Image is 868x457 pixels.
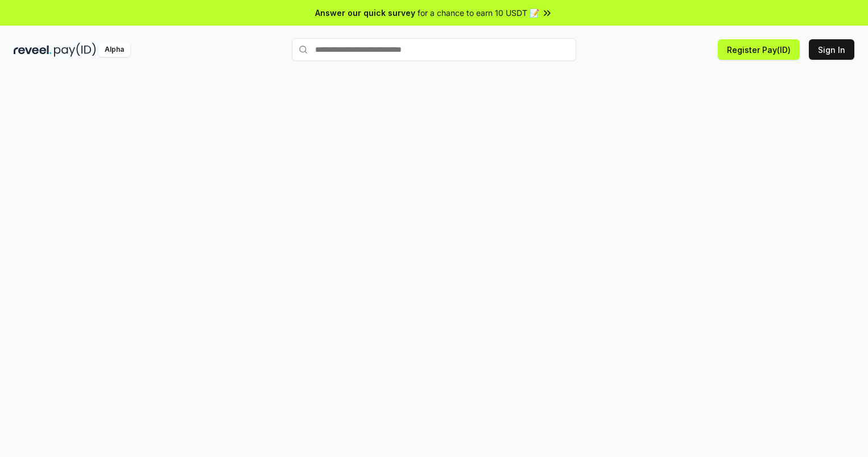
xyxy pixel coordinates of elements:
[418,7,539,19] span: for a chance to earn 10 USDT 📝
[809,39,854,60] button: Sign In
[54,43,96,57] img: pay_id
[98,43,130,57] div: Alpha
[14,43,52,57] img: reveel_dark
[718,39,800,60] button: Register Pay(ID)
[315,7,415,19] span: Answer our quick survey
